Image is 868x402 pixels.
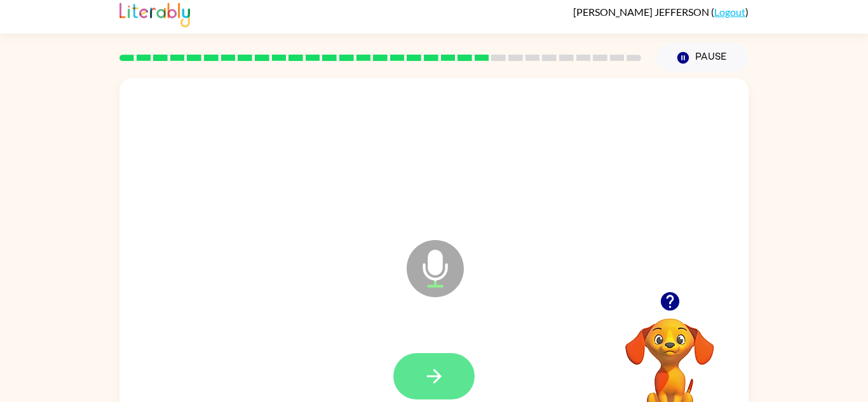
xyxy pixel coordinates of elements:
div: ( ) [573,6,749,18]
button: Pause [656,43,749,72]
span: [PERSON_NAME] JEFFERSON [573,6,711,18]
a: Logout [714,6,745,18]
